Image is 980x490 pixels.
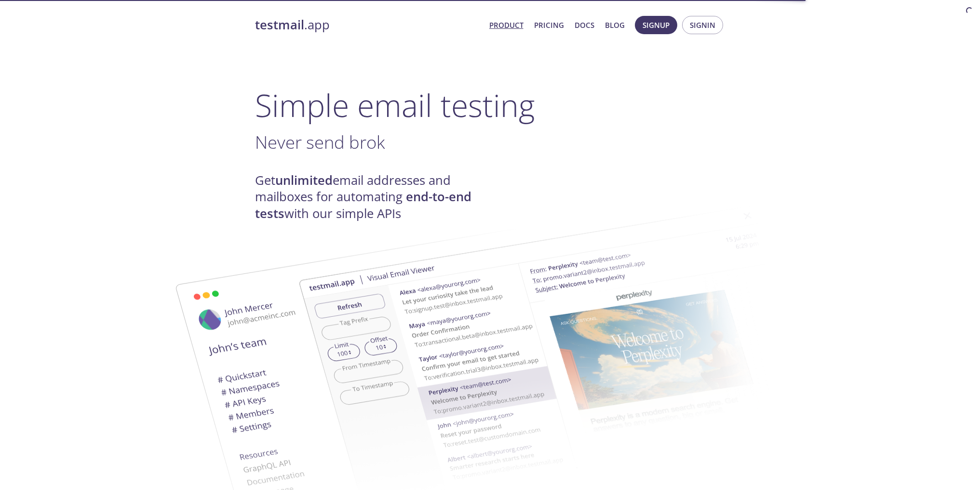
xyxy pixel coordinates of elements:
a: Product [489,19,524,31]
h1: Simple email testing [255,87,725,124]
strong: end-to-end tests [255,188,471,221]
a: Blog [605,19,625,31]
span: Never send brok [255,130,385,154]
h4: Get email addresses and mailboxes for automating with our simple APIs [255,172,490,222]
strong: testmail [255,16,304,33]
a: Docs [575,19,594,31]
a: testmail.app [255,17,482,33]
button: Signup [635,16,677,34]
span: Signup [643,19,670,31]
strong: unlimited [275,172,333,189]
a: Pricing [534,19,564,31]
button: Signin [682,16,723,34]
span: Signin [690,19,715,31]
